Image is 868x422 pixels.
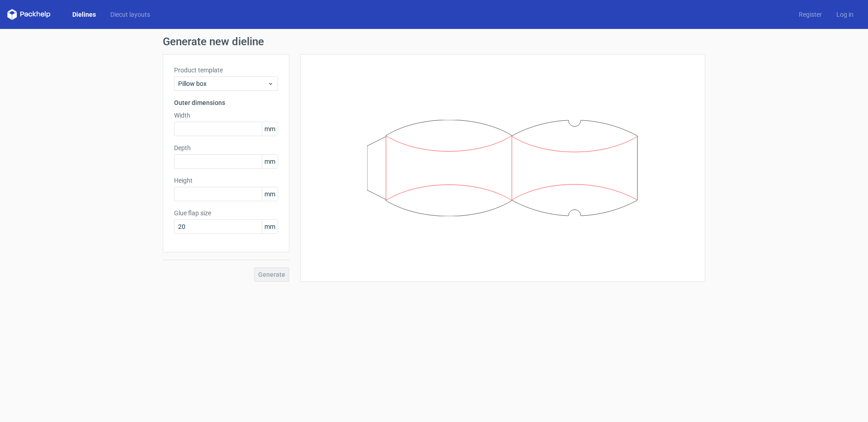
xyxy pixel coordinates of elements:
label: Glue flap size [174,209,278,218]
label: Product template [174,66,278,75]
span: mm [262,155,278,168]
span: mm [262,122,278,136]
label: Width [174,111,278,120]
a: Log in [829,10,861,19]
span: mm [262,187,278,201]
h1: Generate new dieline [163,36,705,47]
label: Depth [174,143,278,152]
a: Register [792,10,829,19]
a: Dielines [65,10,103,19]
span: mm [262,220,278,233]
h3: Outer dimensions [174,98,278,107]
span: Pillow box [178,79,267,88]
label: Height [174,176,278,185]
a: Diecut layouts [103,10,157,19]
